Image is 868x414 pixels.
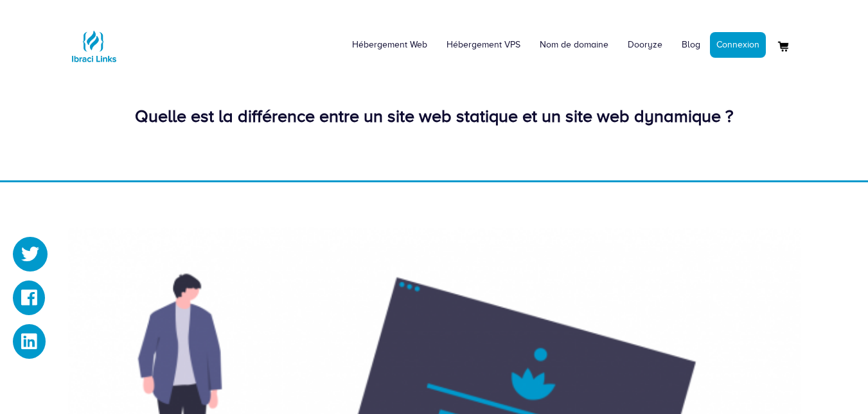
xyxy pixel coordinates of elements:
a: Logo Ibraci Links [68,10,120,72]
a: Hébergement VPS [437,26,530,64]
a: Nom de domaine [530,26,618,64]
div: Quelle est la différence entre un site web statique et un site web dynamique ? [68,104,801,129]
a: Hébergement Web [342,26,437,64]
img: Logo Ibraci Links [68,21,120,72]
a: Dooryze [618,26,672,64]
a: Blog [672,26,710,64]
a: Connexion [710,32,766,58]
